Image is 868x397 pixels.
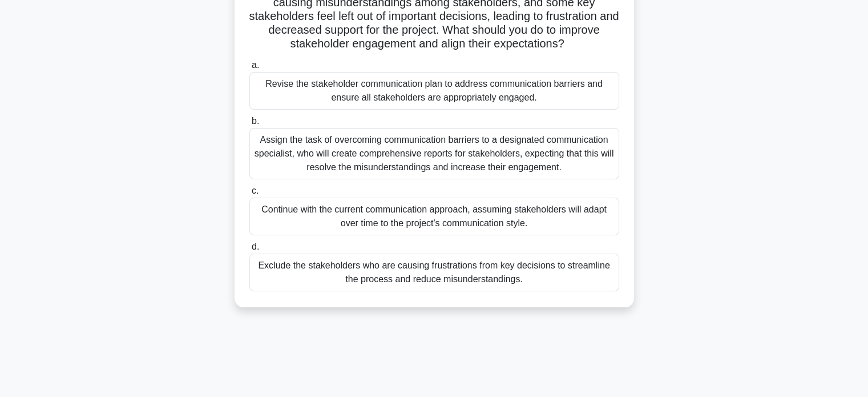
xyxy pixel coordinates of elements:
span: b. [252,116,259,126]
span: c. [252,186,259,195]
span: d. [252,242,259,251]
div: Exclude the stakeholders who are causing frustrations from key decisions to streamline the proces... [249,254,619,291]
div: Continue with the current communication approach, assuming stakeholders will adapt over time to t... [249,198,619,235]
span: a. [252,60,259,70]
div: Revise the stakeholder communication plan to address communication barriers and ensure all stakeh... [249,72,619,110]
div: Assign the task of overcoming communication barriers to a designated communication specialist, wh... [249,128,619,179]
